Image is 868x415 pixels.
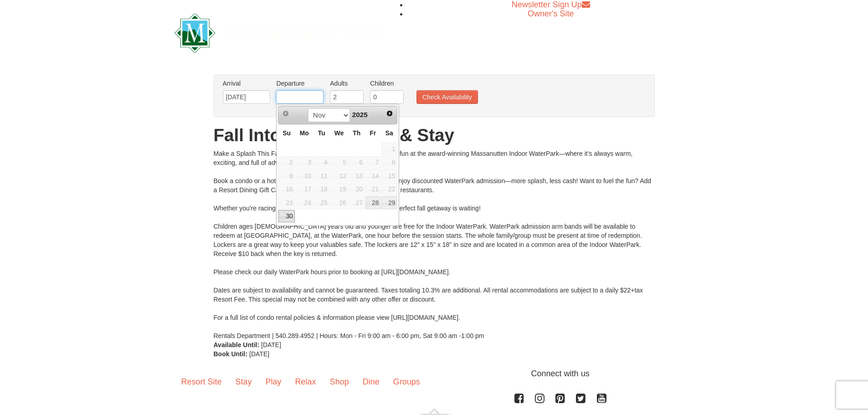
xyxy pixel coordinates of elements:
span: Saturday [385,129,393,137]
span: 13 [349,169,365,182]
span: 17 [296,183,313,196]
td: available [330,183,349,196]
td: available [295,183,313,196]
td: available [313,156,330,169]
span: 7 [365,156,381,169]
a: 28 [365,196,381,209]
span: 9 [278,169,294,182]
td: available [295,156,313,169]
td: available [381,142,397,156]
span: 2025 [352,111,368,118]
span: 4 [314,156,329,169]
td: available [330,196,349,210]
span: Tuesday [318,129,325,137]
a: Shop [323,368,356,396]
span: Prev [282,110,289,117]
a: Groups [386,368,427,396]
a: Resort Site [175,368,229,396]
td: available [330,169,349,183]
button: Check Availability [416,90,478,104]
span: 18 [314,183,329,196]
label: Departure [276,79,324,88]
td: available [278,183,295,196]
p: Connect with us [175,368,694,380]
td: available [278,210,295,223]
span: 8 [381,156,397,169]
td: available [381,196,397,210]
label: Arrival [223,79,270,88]
td: available [365,156,381,169]
td: available [313,196,330,210]
a: Prev [279,107,292,120]
a: Dine [356,368,386,396]
a: 30 [278,210,294,223]
td: available [349,169,365,183]
a: Play [259,368,288,396]
label: Adults [330,79,364,88]
span: 27 [349,196,365,209]
span: 2 [278,156,294,169]
div: Make a Splash This Fall at [GEOGRAPHIC_DATA]! Jump into fall fun at the award-winning Massanutten... [214,149,655,340]
a: Relax [288,368,323,396]
span: 25 [314,196,329,209]
span: 11 [314,169,329,182]
a: 29 [381,196,397,209]
span: 26 [330,196,348,209]
span: 22 [381,183,397,196]
td: available [313,169,330,183]
img: Massanutten Resort Logo [175,13,383,53]
a: Massanutten Resort [175,21,383,42]
a: Next [384,107,396,120]
a: Stay [229,368,259,396]
strong: Book Until: [214,350,248,358]
span: 21 [365,183,381,196]
a: Owner's Site [528,9,574,18]
td: available [381,183,397,196]
td: available [295,169,313,183]
td: available [349,156,365,169]
strong: Available Until: [214,341,260,348]
span: Monday [300,129,309,137]
td: available [295,196,313,210]
span: 6 [349,156,365,169]
span: 1 [381,143,397,155]
span: 15 [381,169,397,182]
span: 5 [330,156,348,169]
span: 3 [296,156,313,169]
label: Children [370,79,404,88]
span: 20 [349,183,365,196]
td: available [365,196,381,210]
span: Wednesday [334,129,344,137]
span: 19 [330,183,348,196]
td: available [313,183,330,196]
span: 10 [296,169,313,182]
span: 24 [296,196,313,209]
span: [DATE] [261,341,281,348]
h1: Fall Into Fun – Splash & Stay [214,126,655,144]
td: available [278,169,295,183]
td: available [381,169,397,183]
td: available [365,169,381,183]
span: Friday [370,129,376,137]
td: available [381,156,397,169]
td: available [349,183,365,196]
span: 14 [365,169,381,182]
td: available [330,156,349,169]
td: available [278,196,295,210]
span: [DATE] [249,350,269,358]
td: available [365,183,381,196]
span: 16 [278,183,294,196]
span: Thursday [353,129,360,137]
span: Next [386,110,393,117]
td: available [349,196,365,210]
span: Sunday [282,129,291,137]
td: available [278,156,295,169]
span: 23 [278,196,294,209]
span: 12 [330,169,348,182]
